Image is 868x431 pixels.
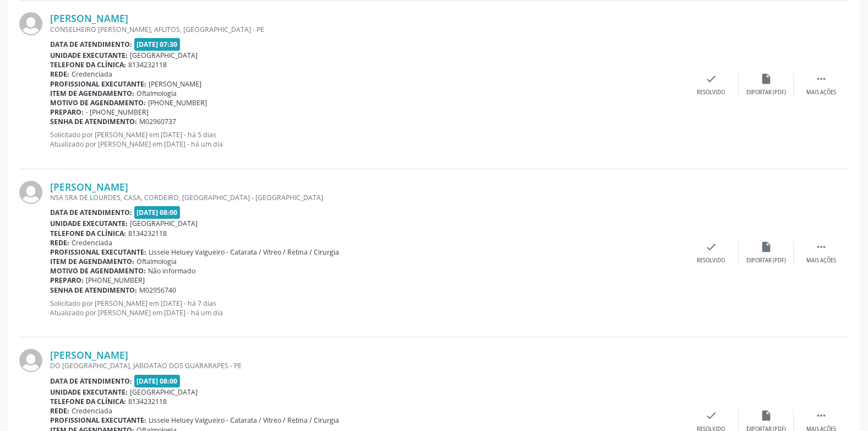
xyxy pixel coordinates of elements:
[746,89,786,96] div: Exportar (PDF)
[50,361,684,370] div: DO [GEOGRAPHIC_DATA], JABOATAO DOS GUARARAPES - PE
[50,40,132,49] b: Data de atendimento:
[149,416,339,425] span: Lissele Heluey Valgueiro - Catarata / Vitreo / Retina / Cirurgia
[705,410,717,422] i: check
[148,98,207,107] span: [PHONE_NUMBER]
[50,229,126,238] b: Telefone da clínica:
[50,69,69,79] b: Rede:
[50,12,128,24] a: [PERSON_NAME]
[50,79,146,89] b: Profissional executante:
[130,219,198,228] span: [GEOGRAPHIC_DATA]
[130,51,198,60] span: [GEOGRAPHIC_DATA]
[746,257,786,265] div: Exportar (PDF)
[50,107,84,117] b: Preparo:
[72,238,112,247] span: Credenciada
[815,241,827,253] i: 
[50,25,684,34] div: CONSELHEIRO [PERSON_NAME], AFLITOS, [GEOGRAPHIC_DATA] - PE
[148,266,195,276] span: Não informado
[134,375,181,387] span: [DATE] 08:00
[86,107,149,117] span: - [PHONE_NUMBER]
[50,238,69,247] b: Rede:
[697,257,725,265] div: Resolvido
[50,130,684,149] p: Solicitado por [PERSON_NAME] em [DATE] - há 5 dias Atualizado por [PERSON_NAME] em [DATE] - há um...
[149,247,339,257] span: Lissele Heluey Valgueiro - Catarata / Vitreo / Retina / Cirurgia
[50,219,128,228] b: Unidade executante:
[137,89,177,98] span: Oftalmologia
[50,181,128,193] a: [PERSON_NAME]
[19,349,42,372] img: img
[697,89,725,96] div: Resolvido
[50,257,134,266] b: Item de agendamento:
[50,406,69,416] b: Rede:
[50,387,128,397] b: Unidade executante:
[134,38,181,51] span: [DATE] 07:30
[19,12,42,35] img: img
[50,266,146,276] b: Motivo de agendamento:
[128,60,167,69] span: 8134232118
[50,117,137,126] b: Senha de atendimento:
[760,73,772,85] i: insert_drive_file
[50,349,128,361] a: [PERSON_NAME]
[815,73,827,85] i: 
[50,397,126,406] b: Telefone da clínica:
[50,376,132,386] b: Data de atendimento:
[760,241,772,253] i: insert_drive_file
[705,241,717,253] i: check
[128,397,167,406] span: 8134232118
[50,247,146,257] b: Profissional executante:
[50,193,684,202] div: NSA SRA DE LOURDES, CASA, CORDEIRO, [GEOGRAPHIC_DATA] - [GEOGRAPHIC_DATA]
[19,181,42,204] img: img
[50,208,132,217] b: Data de atendimento:
[86,276,145,285] span: [PHONE_NUMBER]
[50,299,684,317] p: Solicitado por [PERSON_NAME] em [DATE] - há 7 dias Atualizado por [PERSON_NAME] em [DATE] - há um...
[806,89,836,96] div: Mais ações
[50,60,126,69] b: Telefone da clínica:
[50,285,137,295] b: Senha de atendimento:
[139,117,176,126] span: M02960737
[50,51,128,60] b: Unidade executante:
[134,206,181,219] span: [DATE] 08:00
[806,257,836,265] div: Mais ações
[128,229,167,238] span: 8134232118
[50,416,146,425] b: Profissional executante:
[50,98,146,107] b: Motivo de agendamento:
[815,410,827,422] i: 
[705,73,717,85] i: check
[139,285,176,295] span: M02956740
[760,410,772,422] i: insert_drive_file
[50,89,134,98] b: Item de agendamento:
[72,69,112,79] span: Credenciada
[137,257,177,266] span: Oftalmologia
[50,276,84,285] b: Preparo:
[72,406,112,416] span: Credenciada
[149,79,201,89] span: [PERSON_NAME]
[130,387,198,397] span: [GEOGRAPHIC_DATA]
